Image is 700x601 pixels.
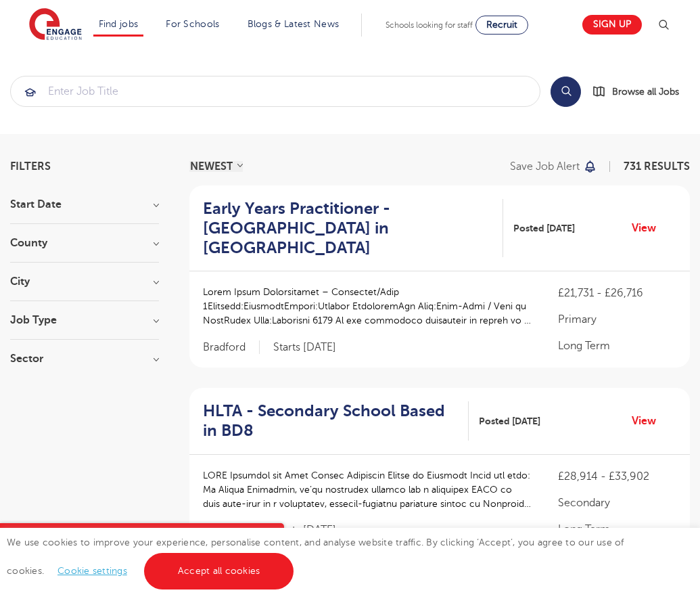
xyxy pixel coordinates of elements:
[10,199,159,210] h3: Start Date
[273,340,336,355] p: Starts [DATE]
[558,338,676,354] p: Long Term
[558,285,676,301] p: £21,731 - £26,716
[558,521,676,537] p: Long Term
[551,76,581,107] button: Search
[479,414,540,428] span: Posted [DATE]
[624,160,690,173] span: 731 RESULTS
[475,16,528,35] a: Recruit
[10,161,51,172] span: Filters
[513,221,575,236] span: Posted [DATE]
[510,161,597,172] button: Save job alert
[144,553,294,589] a: Accept all cookies
[248,19,340,29] a: Blogs & Latest News
[203,199,492,257] h2: Early Years Practitioner - [GEOGRAPHIC_DATA] in [GEOGRAPHIC_DATA]
[592,84,690,99] a: Browse all Jobs
[203,468,531,511] p: LORE Ipsumdol sit Amet Consec Adipiscin Elitse do Eiusmodt Incid utl etdo: Ma Aliqua Enimadmin, v...
[11,76,540,106] input: Submit
[558,495,676,511] p: Secondary
[10,238,159,248] h3: County
[10,315,159,326] h3: Job Type
[10,276,159,287] h3: City
[386,20,473,30] span: Schools looking for staff
[558,311,676,328] p: Primary
[29,8,82,42] img: Engage Education
[10,353,159,364] h3: Sector
[558,468,676,485] p: £28,914 - £33,902
[632,412,666,430] a: View
[99,19,139,29] a: Find jobs
[203,199,503,257] a: Early Years Practitioner - [GEOGRAPHIC_DATA] in [GEOGRAPHIC_DATA]
[257,523,284,550] button: Close
[203,401,469,441] a: HLTA - Secondary School Based in BD8
[486,20,517,30] span: Recruit
[273,523,336,537] p: Starts [DATE]
[203,340,260,355] span: Bradford
[57,566,127,576] a: Cookie settings
[203,285,531,328] p: Lorem Ipsum Dolorsitamet – Consectet/Adip 1Elitsedd:EiusmodtEmpori:Utlabor EtdoloremAgn Aliq:Enim...
[582,15,642,35] a: Sign up
[203,401,458,441] h2: HLTA - Secondary School Based in BD8
[510,161,580,172] p: Save job alert
[7,537,624,576] span: We use cookies to improve your experience, personalise content, and analyse website traffic. By c...
[632,219,666,237] a: View
[166,19,219,29] a: For Schools
[612,84,679,99] span: Browse all Jobs
[10,76,540,107] div: Submit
